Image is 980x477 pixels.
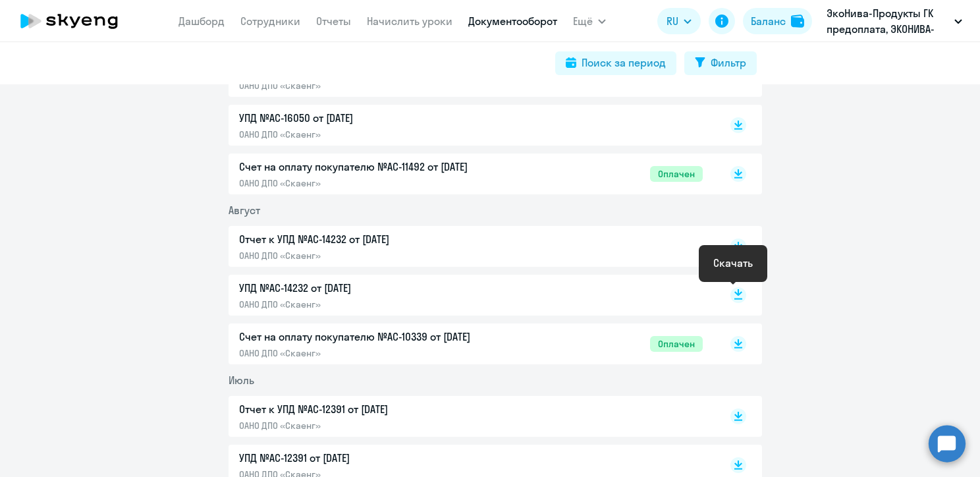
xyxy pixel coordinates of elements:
a: Отчеты [316,14,351,28]
span: Оплачен [650,166,703,182]
p: УПД №AC-12391 от [DATE] [239,450,516,466]
div: Поиск за период [582,55,666,70]
button: RU [657,8,701,34]
p: ОАНО ДПО «Скаенг» [239,128,516,140]
a: Дашборд [178,14,225,28]
p: Счет на оплату покупателю №AC-10339 от [DATE] [239,329,516,345]
button: ЭкоНива-Продукты ГК предоплата, ЭКОНИВА-ПРОДУКТЫ ПИТАНИЯ, ООО [820,5,969,37]
a: УПД №AC-16050 от [DATE]ОАНО ДПО «Скаенг» [239,110,703,140]
span: Оплачен [650,336,703,352]
a: Счет на оплату покупателю №AC-10339 от [DATE]ОАНО ДПО «Скаенг»Оплачен [239,329,703,359]
p: Отчет к УПД №AC-14232 от [DATE] [239,231,516,247]
a: Отчет к УПД №AC-12391 от [DATE]ОАНО ДПО «Скаенг» [239,401,703,432]
div: Скачать [713,255,753,271]
a: Счет на оплату покупателю №AC-11492 от [DATE]ОАНО ДПО «Скаенг»Оплачен [239,159,703,189]
a: Сотрудники [240,14,300,28]
div: Фильтр [711,55,746,70]
button: Фильтр [684,51,757,75]
a: Документооборот [468,14,557,28]
p: ОАНО ДПО «Скаенг» [239,298,516,310]
span: Июль [229,374,254,387]
a: УПД №AC-14232 от [DATE]ОАНО ДПО «Скаенг» [239,280,703,310]
p: ОАНО ДПО «Скаенг» [239,250,516,262]
span: Ещё [573,13,593,29]
button: Поиск за период [555,51,676,75]
p: Счет на оплату покупателю №AC-11492 от [DATE] [239,159,516,175]
p: УПД №AC-14232 от [DATE] [239,280,516,296]
p: Отчет к УПД №AC-12391 от [DATE] [239,401,516,417]
a: Начислить уроки [367,14,452,28]
div: Баланс [751,13,786,29]
p: ОАНО ДПО «Скаенг» [239,80,516,92]
button: Ещё [573,8,606,34]
p: ОАНО ДПО «Скаенг» [239,420,516,432]
a: Отчет к УПД №AC-14232 от [DATE]ОАНО ДПО «Скаенг» [239,231,703,262]
span: RU [667,13,678,29]
img: balance [791,14,804,28]
button: Балансbalance [743,8,812,34]
p: УПД №AC-16050 от [DATE] [239,110,516,126]
p: ОАНО ДПО «Скаенг» [239,347,516,359]
span: Август [229,204,260,217]
p: ОАНО ДПО «Скаенг» [239,177,516,189]
p: ЭкоНива-Продукты ГК предоплата, ЭКОНИВА-ПРОДУКТЫ ПИТАНИЯ, ООО [827,5,949,37]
